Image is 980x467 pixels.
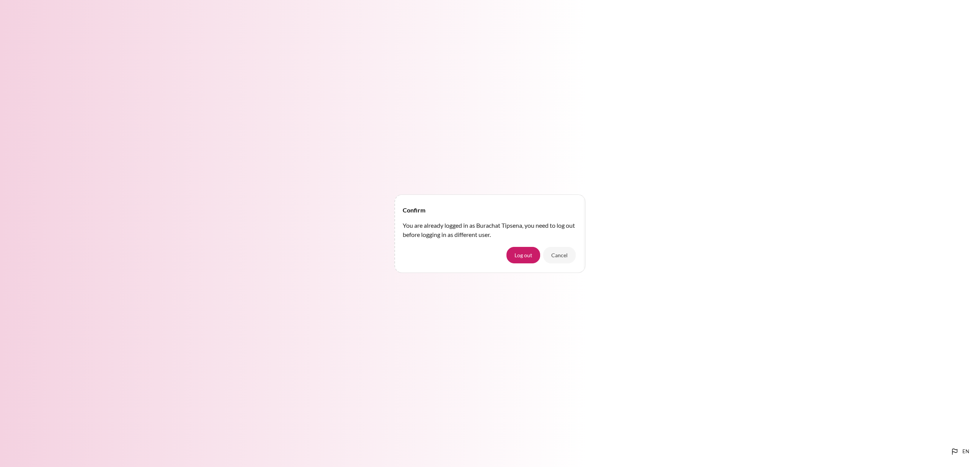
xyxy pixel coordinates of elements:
[947,444,972,459] button: Languages
[962,448,969,456] span: en
[403,206,425,215] h4: Confirm
[403,221,577,239] p: You are already logged in as Burachat Tipsena, you need to log out before logging in as different...
[506,247,540,263] button: Log out
[543,247,576,263] button: Cancel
